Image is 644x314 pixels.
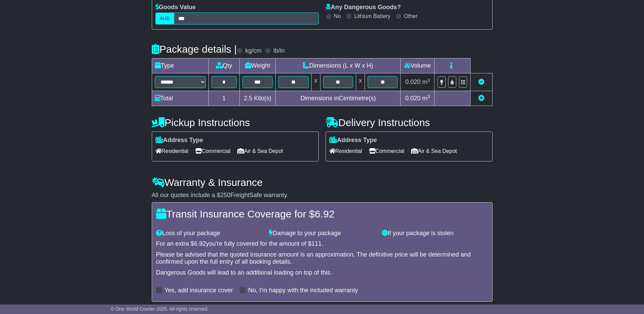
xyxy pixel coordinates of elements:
span: Commercial [195,146,231,156]
span: Residential [329,146,362,156]
span: 250 [220,192,231,198]
span: Air & Sea Depot [411,146,457,156]
h4: Transit Insurance Coverage for $ [156,208,488,220]
label: No [334,13,341,19]
span: 111 [311,240,321,247]
a: Add new item [478,95,484,102]
span: 2.5 [244,95,252,102]
td: 1 [208,91,240,106]
label: No, I'm happy with the included warranty [248,287,358,294]
td: Dimensions (L x W x H) [276,58,401,73]
td: Total [152,91,208,106]
span: 6.92 [315,208,334,220]
td: Dimensions in Centimetre(s) [276,91,401,106]
label: Goods Value [155,4,196,11]
sup: 3 [427,94,430,99]
span: 6.92 [194,240,206,247]
td: x [311,73,320,91]
div: If your package is stolen [379,230,492,237]
td: x [356,73,365,91]
td: Weight [240,58,276,73]
td: Qty [208,58,240,73]
label: Address Type [329,137,377,144]
span: 0.020 [405,95,421,102]
label: AUD [155,13,174,24]
label: Other [404,13,418,19]
h4: Delivery Instructions [326,117,493,128]
span: m [422,95,430,102]
label: Any Dangerous Goods? [326,4,401,11]
td: Kilo(s) [240,91,276,106]
label: Address Type [155,137,203,144]
label: Lithium Battery [354,13,390,19]
span: © One World Courier 2025. All rights reserved. [111,306,209,312]
h4: Package details | [152,43,237,55]
span: m [422,78,430,85]
span: 0.020 [405,78,421,85]
h4: Warranty & Insurance [152,177,493,188]
a: Remove this item [478,78,484,85]
h4: Pickup Instructions [152,117,319,128]
div: Dangerous Goods will lead to an additional loading on top of this. [156,269,488,277]
td: Volume [401,58,435,73]
label: kg/cm [245,47,261,55]
td: Type [152,58,208,73]
label: lb/in [273,47,284,55]
div: For an extra $ you're fully covered for the amount of $ . [156,240,488,248]
span: Air & Sea Depot [237,146,283,156]
div: All our quotes include a $ FreightSafe warranty. [152,192,493,199]
div: Please be advised that the quoted insurance amount is an approximation. The definitive price will... [156,251,488,266]
span: Commercial [369,146,404,156]
label: Yes, add insurance cover [165,287,233,294]
span: Residential [155,146,188,156]
div: Damage to your package [265,230,379,237]
sup: 3 [427,78,430,83]
div: Loss of your package [153,230,266,237]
